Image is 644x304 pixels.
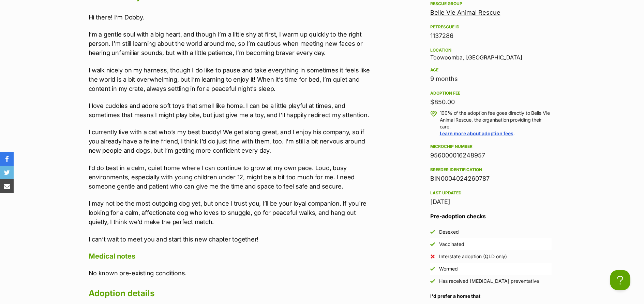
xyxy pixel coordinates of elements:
[430,46,552,60] div: Toowoomba, [GEOGRAPHIC_DATA]
[89,101,370,120] p: I love cuddles and adore soft toys that smell like home. I can be a little playful at times, and ...
[430,242,435,247] img: Yes
[430,212,552,220] h3: Pre-adoption checks
[430,190,552,196] div: Last updated
[430,91,552,96] div: Adoption fee
[89,286,370,301] h2: Adoption details
[439,278,539,285] div: Has received [MEDICAL_DATA] preventative
[440,110,552,137] p: 100% of the adoption fee goes directly to Belle Vie Animal Rescue, the organisation providing the...
[430,266,435,271] img: Yes
[430,293,552,300] h4: I'd prefer a home that
[439,253,507,260] div: Interstate adoption (QLD only)
[89,13,370,22] p: Hi there! I’m Dobby.
[89,127,370,155] p: I currently live with a cat who’s my best buddy! We get along great, and I enjoy his company, so ...
[89,163,370,191] p: I’d do best in a calm, quiet home where I can continue to grow at my own pace. Loud, busy environ...
[89,268,370,278] p: No known pre-existing conditions.
[430,254,435,259] img: No
[430,197,552,207] div: [DATE]
[430,151,552,160] div: 956000016248957
[430,279,435,284] img: Yes
[430,167,552,172] div: Breeder identification
[430,24,552,30] div: PetRescue ID
[430,67,552,73] div: Age
[430,230,435,234] img: Yes
[430,1,552,6] div: Rescue group
[610,270,630,290] iframe: Help Scout Beacon - Open
[430,47,552,53] div: Location
[89,252,370,261] h4: Medical notes
[439,229,459,235] div: Desexed
[89,199,370,226] p: I may not be the most outgoing dog yet, but once I trust you, I’ll be your loyal companion. If yo...
[430,9,500,16] a: Belle Vie Animal Rescue
[89,235,370,244] p: I can’t wait to meet you and start this new chapter together!
[89,30,370,57] p: I’m a gentle soul with a big heart, and though I’m a little shy at first, I warm up quickly to th...
[430,97,552,107] div: $850.00
[89,66,370,93] p: I walk nicely on my harness, though I do like to pause and take everything in sometimes it feels ...
[439,241,464,248] div: Vaccinated
[430,31,552,41] div: 1137286
[440,130,513,136] a: Learn more about adoption fees
[430,144,552,149] div: Microchip number
[439,265,458,272] div: Wormed
[430,174,552,183] div: BIN0004024260787
[430,74,552,84] div: 9 months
